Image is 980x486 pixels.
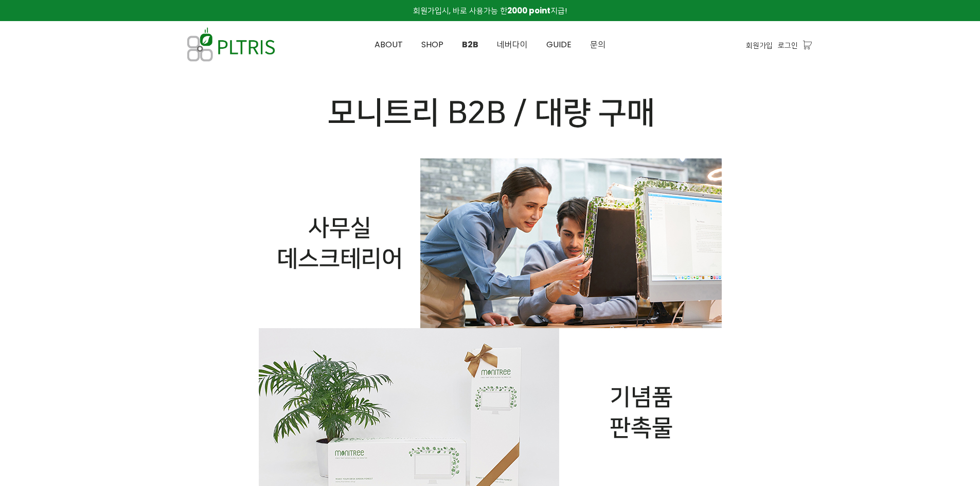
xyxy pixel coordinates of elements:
span: SHOP [421,39,443,50]
a: 네버다이 [488,22,537,68]
span: ABOUT [375,39,403,50]
a: ABOUT [365,22,412,68]
a: GUIDE [537,22,581,68]
a: 문의 [581,22,615,68]
span: GUIDE [546,39,572,50]
a: 로그인 [778,40,798,51]
strong: 2000 point [507,5,550,16]
a: 회원가입 [746,40,773,51]
span: 네버다이 [497,39,528,50]
span: 문의 [590,39,605,50]
a: SHOP [412,22,453,68]
span: B2B [462,39,478,50]
a: B2B [453,22,488,68]
span: 회원가입시, 바로 사용가능 한 지급! [413,5,567,16]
